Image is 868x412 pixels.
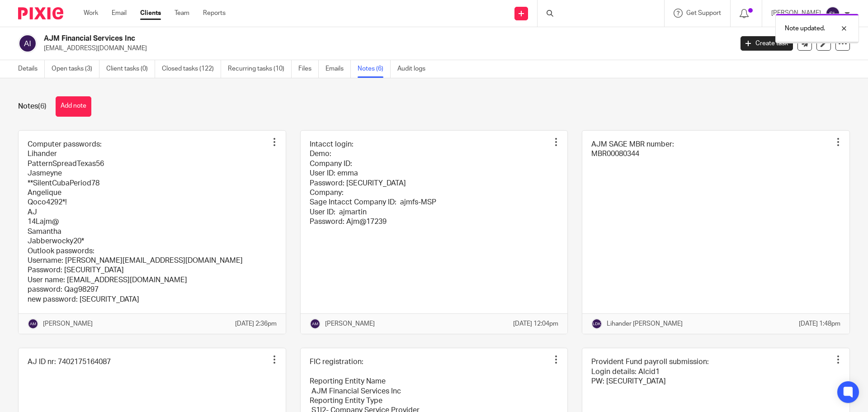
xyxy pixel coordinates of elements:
a: Email [112,9,127,18]
img: svg%3E [18,34,37,53]
a: Notes (6) [358,60,391,78]
p: [DATE] 1:48pm [799,319,840,328]
img: svg%3E [826,6,840,21]
a: Emails [325,60,351,78]
a: Work [84,9,98,18]
a: Client tasks (0) [106,60,155,78]
span: (6) [38,103,47,110]
a: Details [18,60,45,78]
a: Clients [140,9,161,18]
img: svg%3E [310,318,321,329]
p: [EMAIL_ADDRESS][DOMAIN_NAME] [44,44,727,53]
p: Note updated. [785,24,825,33]
h2: AJM Financial Services Inc [44,34,590,43]
button: Add note [56,96,91,117]
a: Closed tasks (122) [162,60,221,78]
a: Create task [741,36,793,51]
p: [PERSON_NAME] [325,319,375,328]
a: Open tasks (3) [52,60,99,78]
h1: Notes [18,102,47,111]
p: [DATE] 12:04pm [513,319,558,328]
img: svg%3E [28,318,38,329]
p: [PERSON_NAME] [43,319,93,328]
img: svg%3E [591,318,602,329]
img: Pixie [18,7,63,19]
p: [DATE] 2:36pm [235,319,277,328]
a: Recurring tasks (10) [228,60,292,78]
a: Reports [203,9,226,18]
a: Team [175,9,189,18]
p: Lihander [PERSON_NAME] [607,319,683,328]
a: Files [298,60,319,78]
a: Audit logs [397,60,432,78]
